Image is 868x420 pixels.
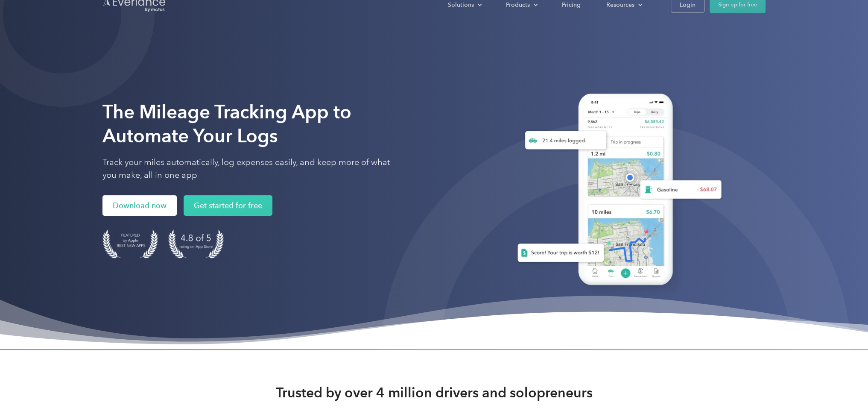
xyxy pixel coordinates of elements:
strong: Trusted by over 4 million drivers and solopreneurs [276,384,593,401]
img: 4.9 out of 5 stars on the app store [168,230,224,258]
a: Get started for free [184,196,272,216]
img: Badge for Featured by Apple Best New Apps [102,230,158,258]
a: Download now [102,196,177,216]
p: Track your miles automatically, log expenses easily, and keep more of what you make, all in one app [102,156,401,182]
img: Everlance, mileage tracker app, expense tracking app [504,85,728,298]
strong: The Mileage Tracking App to Automate Your Logs [102,100,351,147]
